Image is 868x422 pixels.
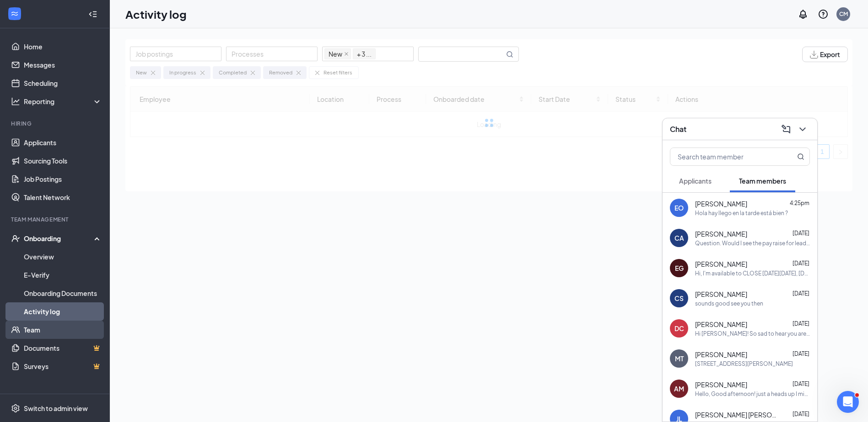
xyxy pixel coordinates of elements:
a: Applicants [24,133,102,152]
h3: Chat [670,124,686,134]
a: Job Postings [24,170,102,188]
a: Home [24,37,102,56]
div: In progress [169,69,196,77]
div: MT [675,354,684,363]
a: Messages [24,56,102,74]
div: [STREET_ADDRESS][PERSON_NAME] [695,360,793,368]
svg: Analysis [11,97,20,106]
div: Team Management [11,216,100,223]
span: Applicants [679,177,712,185]
div: AM [674,384,684,393]
div: Completed [219,69,247,77]
span: [DATE] [793,290,809,297]
span: [DATE] [793,411,809,417]
span: [PERSON_NAME] [695,350,747,359]
div: Hiring [11,120,100,127]
div: CM [839,10,848,18]
div: EO [674,203,684,212]
span: [PERSON_NAME] [695,229,747,238]
a: Onboarding Documents [24,284,102,302]
div: sounds good see you then [695,300,763,307]
span: Team members [739,177,786,185]
span: close [344,52,349,56]
svg: QuestionInfo [818,9,829,20]
span: [PERSON_NAME] [695,199,747,208]
a: Sourcing Tools [24,152,102,170]
div: Onboarding [24,234,94,243]
svg: Settings [11,404,20,413]
span: New [329,49,342,59]
div: Hi, I'm available to CLOSE [DATE][DATE], [DATE], [DATE]. Or I can OPEN [DATE], [DATE]. [695,269,810,277]
div: New [136,69,147,77]
iframe: Intercom live chat [837,391,859,413]
span: [DATE] [793,380,809,387]
span: 4:25pm [790,200,809,206]
svg: Notifications [798,9,809,20]
a: SurveysCrown [24,357,102,375]
div: Hello, Good afternoon! just a heads up I might get late just a minute because of my second job th... [695,390,810,398]
span: [PERSON_NAME] [695,290,747,299]
div: Question. Would I see the pay raise for lead reflecting for the upcoming pay subs? [695,239,810,247]
span: [PERSON_NAME] [695,259,747,269]
div: CS [674,294,684,303]
span: + 3 ... [357,49,372,59]
div: Reporting [24,97,102,106]
div: CA [674,233,684,243]
button: ChevronDown [795,122,810,137]
svg: WorkstreamLogo [10,9,19,18]
a: Scheduling [24,74,102,92]
div: Switch to admin view [24,404,88,413]
a: Activity log [24,302,102,321]
span: + 3 ... [353,48,376,59]
span: [PERSON_NAME] [695,380,747,389]
span: [DATE] [793,350,809,357]
span: [DATE] [793,230,809,237]
button: Export [802,47,848,62]
div: Hola hay llego en la tarde está bien ? [695,209,788,217]
div: Hi [PERSON_NAME]! So sad to hear you are leaving us. Your final check is ready to be picked up. W... [695,330,810,338]
div: Reset filters [323,69,352,77]
a: Talent Network [24,188,102,206]
input: Search team member [670,148,779,165]
span: [DATE] [793,260,809,267]
h1: Activity log [125,6,187,22]
span: New [324,48,351,59]
button: ComposeMessage [779,122,793,137]
a: Team [24,321,102,339]
svg: MagnifyingGlass [506,51,513,58]
a: DocumentsCrown [24,339,102,357]
span: [PERSON_NAME] [PERSON_NAME] [695,410,777,419]
div: EG [675,264,684,273]
span: Export [820,51,840,58]
div: DC [674,324,684,333]
svg: MagnifyingGlass [797,153,804,160]
svg: Collapse [88,10,97,19]
a: Overview [24,248,102,266]
span: [DATE] [793,320,809,327]
svg: UserCheck [11,234,20,243]
div: Removed [269,69,292,77]
svg: ChevronDown [797,124,808,135]
svg: ComposeMessage [781,124,792,135]
a: E-Verify [24,266,102,284]
span: [PERSON_NAME] [695,320,747,329]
